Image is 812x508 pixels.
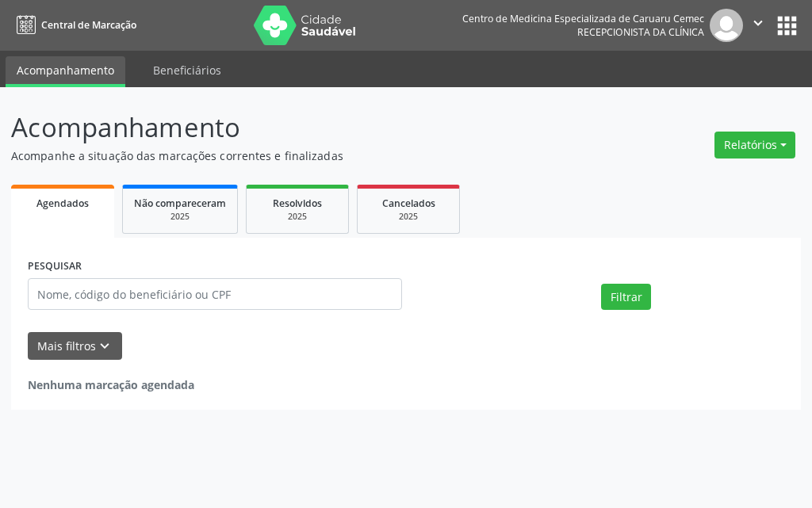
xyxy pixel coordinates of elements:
div: 2025 [258,211,337,223]
button: Relatórios [714,132,795,159]
i:  [749,14,767,32]
span: Recepcionista da clínica [577,25,704,39]
button: Mais filtroskeyboard_arrow_down [28,332,122,360]
div: 2025 [134,211,226,223]
label: PESQUISAR [28,254,82,279]
button: apps [773,12,801,40]
strong: Nenhuma marcação agendada [28,377,194,392]
button: Filtrar [601,284,651,311]
span: Resolvidos [273,197,322,210]
i: keyboard_arrow_down [96,338,113,355]
img: img [710,9,743,42]
span: Não compareceram [134,197,226,210]
div: 2025 [369,211,448,223]
a: Beneficiários [142,56,232,84]
span: Central de Marcação [41,18,136,32]
span: Agendados [36,197,89,210]
span: Cancelados [382,197,435,210]
div: Centro de Medicina Especializada de Caruaru Cemec [462,12,704,25]
p: Acompanhe a situação das marcações correntes e finalizadas [11,147,564,164]
input: Nome, código do beneficiário ou CPF [28,278,402,310]
p: Acompanhamento [11,108,564,147]
a: Central de Marcação [11,12,136,38]
button:  [743,9,773,42]
a: Acompanhamento [6,56,125,87]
